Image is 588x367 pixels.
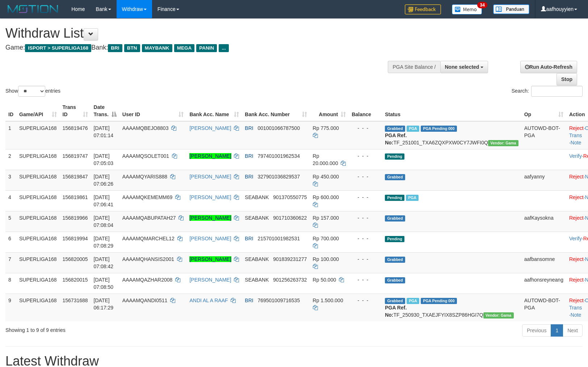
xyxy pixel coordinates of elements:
a: Reject [569,298,584,303]
span: [DATE] 07:08:42 [94,256,114,269]
button: None selected [440,61,488,73]
span: [DATE] 07:06:41 [94,194,114,207]
span: 156819861 [63,194,88,200]
th: User ID: activate to sort column ascending [119,101,187,121]
td: SUPERLIGA168 [16,170,60,190]
h4: Game: Bank: [5,44,385,51]
span: [DATE] 07:05:03 [94,153,114,166]
span: 156819994 [63,236,88,241]
a: [PERSON_NAME] [189,277,231,283]
th: ID [5,101,16,121]
span: 156819747 [63,153,88,159]
td: SUPERLIGA168 [16,211,60,232]
span: Rp 450.000 [313,174,339,180]
a: Note [571,140,581,145]
span: Marked by aafromsomean [406,195,419,201]
div: - - - [352,276,379,283]
div: - - - [352,297,379,304]
span: Copy 797401001962534 to clipboard [257,153,300,159]
td: 2 [5,149,16,170]
td: 3 [5,170,16,190]
span: Copy 001001066787500 to clipboard [257,125,300,131]
span: Vendor URL: https://trx31.1velocity.biz [488,140,518,146]
a: Verify [569,236,582,241]
th: Date Trans.: activate to sort column descending [91,101,119,121]
td: 6 [5,232,16,252]
span: AAAAMQANDI0511 [122,298,168,303]
span: SEABANK [245,215,269,221]
a: Reject [569,174,584,180]
span: Marked by aafromsomean [407,126,419,132]
span: Rp 100.000 [313,256,339,262]
span: AAAAMQBEJO8803 [122,125,169,131]
a: Reject [569,277,584,283]
span: PANIN [196,44,217,52]
select: Showentries [18,86,45,97]
span: Rp 50.000 [313,277,336,283]
span: None selected [445,64,479,70]
label: Search: [512,86,583,97]
th: Amount: activate to sort column ascending [310,101,349,121]
div: - - - [352,235,379,242]
td: TF_250930_TXAEJFYIX8SZP86HGI7Q [382,294,521,321]
span: 156820015 [63,277,88,283]
span: AAAAMQHANSIS2001 [122,256,174,262]
input: Search: [531,86,583,97]
span: AAAAMQKEMEMM69 [122,194,172,200]
td: aafyanny [521,170,566,190]
a: Next [563,324,583,337]
label: Show entries [5,86,60,97]
span: [DATE] 06:17:29 [94,298,114,311]
img: Button%20Memo.svg [452,4,482,14]
a: Reject [569,194,584,200]
span: Grabbed [385,174,405,180]
div: - - - [352,214,379,222]
td: aafbansomne [521,252,566,273]
span: AAAAMQSOLET001 [122,153,169,159]
span: MEGA [174,44,195,52]
span: Copy 769501009716535 to clipboard [257,298,300,303]
img: MOTION_logo.png [5,4,60,14]
td: 9 [5,294,16,321]
div: - - - [352,152,379,160]
a: Reject [569,256,584,262]
span: Copy 901710360622 to clipboard [273,215,307,221]
td: SUPERLIGA168 [16,273,60,294]
span: Rp 157.000 [313,215,339,221]
a: [PERSON_NAME] [189,256,231,262]
td: SUPERLIGA168 [16,190,60,211]
span: BTN [124,44,140,52]
span: 156819966 [63,215,88,221]
th: Game/API: activate to sort column ascending [16,101,60,121]
span: [DATE] 07:01:14 [94,125,114,138]
span: AAAAMQYARIS888 [122,174,167,180]
span: 156731688 [63,298,88,303]
td: 7 [5,252,16,273]
a: Stop [556,73,577,85]
a: [PERSON_NAME] [189,125,231,131]
span: Copy 901839231277 to clipboard [273,256,307,262]
span: Rp 775.000 [313,125,339,131]
td: aafhonsreyneang [521,273,566,294]
span: Grabbed [385,215,405,222]
span: BRI [245,298,253,303]
a: Reject [569,215,584,221]
a: Run Auto-Refresh [520,61,577,73]
span: PGA Pending [421,126,457,132]
td: SUPERLIGA168 [16,121,60,149]
span: 156820005 [63,256,88,262]
span: Rp 1.500.000 [313,298,343,303]
span: Rp 20.000.000 [313,153,338,166]
td: SUPERLIGA168 [16,232,60,252]
td: aafKaysokna [521,211,566,232]
a: [PERSON_NAME] [189,174,231,180]
span: ISPORT > SUPERLIGA168 [25,44,91,52]
span: Grabbed [385,126,405,132]
span: Marked by aafromsomean [407,298,419,304]
span: 156819476 [63,125,88,131]
span: Rp 600.000 [313,194,339,200]
td: 5 [5,211,16,232]
span: Copy 327901036829537 to clipboard [257,174,300,180]
span: Pending [385,236,404,242]
span: Copy 901256263732 to clipboard [273,277,307,283]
